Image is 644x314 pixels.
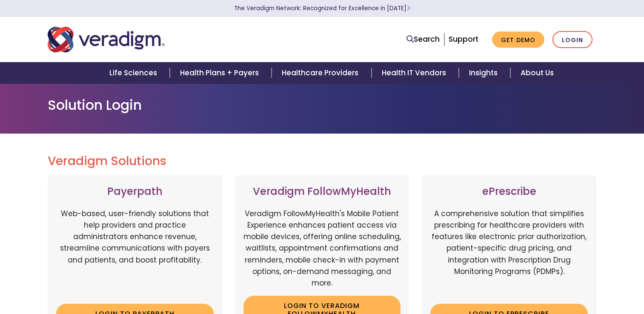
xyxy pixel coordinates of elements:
[243,186,401,198] h3: Veradigm FollowMyHealth
[99,62,170,84] a: Life Sciences
[372,62,459,84] a: Health IT Vendors
[430,208,588,297] p: A comprehensive solution that simplifies prescribing for healthcare providers with features like ...
[48,154,597,168] h2: Veradigm Solutions
[552,31,592,49] a: Login
[48,26,165,54] img: Veradigm logo
[170,62,272,84] a: Health Plans + Payers
[459,62,510,84] a: Insights
[406,4,410,12] span: Learn More
[234,4,410,12] a: The Veradigm Network: Recognized for Excellence in [DATE]Learn More
[243,208,401,289] p: Veradigm FollowMyHealth's Mobile Patient Experience enhances patient access via mobile devices, o...
[56,186,214,198] h3: Payerpath
[449,34,478,44] a: Support
[430,186,588,198] h3: ePrescribe
[48,97,597,113] h1: Solution Login
[406,34,440,45] a: Search
[510,62,564,84] a: About Us
[492,31,544,48] a: Get Demo
[272,62,371,84] a: Healthcare Providers
[56,208,214,297] p: Web-based, user-friendly solutions that help providers and practice administrators enhance revenu...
